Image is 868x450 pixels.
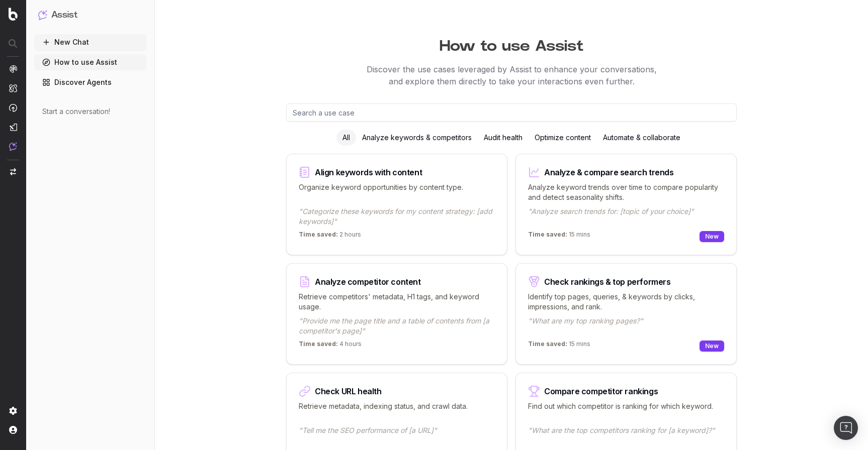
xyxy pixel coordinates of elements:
div: Align keywords with content [315,168,422,176]
p: Organize keyword opportunities by content type. [299,182,495,202]
p: Find out which competitor is ranking for which keyword. [528,401,724,421]
div: Open Intercom Messenger [834,416,858,440]
div: Optimize content [529,130,597,146]
p: "What are my top ranking pages?" [528,316,724,336]
p: "Analyze search trends for: [topic of your choice]" [528,206,724,227]
p: Identify top pages, queries, & keywords by clicks, impressions, and rank. [528,292,724,312]
p: "What are the top competitors ranking for [a keyword]?" [528,425,724,445]
p: "Categorize these keywords for my content strategy: [add keywords]" [299,206,495,227]
p: 2 hours [299,231,361,243]
p: "Provide me the page title and a table of contents from [a competitor's page]" [299,316,495,336]
div: New [700,341,724,352]
div: Automate & collaborate [597,130,686,146]
div: All [336,130,356,146]
img: Studio [9,123,17,131]
img: Analytics [9,65,17,73]
div: Compare competitor rankings [544,387,658,395]
p: Retrieve competitors' metadata, H1 tags, and keyword usage. [299,292,495,312]
img: Botify logo [9,8,18,21]
span: Time saved: [528,231,567,238]
p: 4 hours [299,340,362,352]
img: Assist [9,142,17,151]
div: Analyze competitor content [315,278,421,286]
input: Search a use case [286,103,737,122]
img: My account [9,426,17,434]
p: 15 mins [528,340,590,352]
img: Switch project [10,168,16,175]
img: Assist [38,10,47,20]
h1: Assist [51,8,77,22]
button: Assist [38,8,142,22]
span: Time saved: [299,231,338,238]
div: Check URL health [315,387,382,395]
div: New [700,231,724,242]
p: "Tell me the SEO performance of [a URL]" [299,425,495,445]
button: New Chat [34,34,146,50]
div: Check rankings & top performers [544,278,671,286]
p: Discover the use cases leveraged by Assist to enhance your conversations, and explore them direct... [155,63,868,87]
span: Time saved: [528,340,567,348]
a: How to use Assist [34,54,146,70]
img: Setting [9,407,17,415]
img: Intelligence [9,84,17,92]
p: Analyze keyword trends over time to compare popularity and detect seasonality shifts. [528,182,724,202]
span: Time saved: [299,340,338,348]
div: Analyze & compare search trends [544,168,674,176]
p: Retrieve metadata, indexing status, and crawl data. [299,401,495,421]
img: Activation [9,103,17,112]
a: Discover Agents [34,74,146,90]
div: Start a conversation! [42,106,138,117]
div: Analyze keywords & competitors [356,130,478,146]
div: Audit health [478,130,529,146]
h1: How to use Assist [155,32,868,55]
p: 15 mins [528,231,590,243]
